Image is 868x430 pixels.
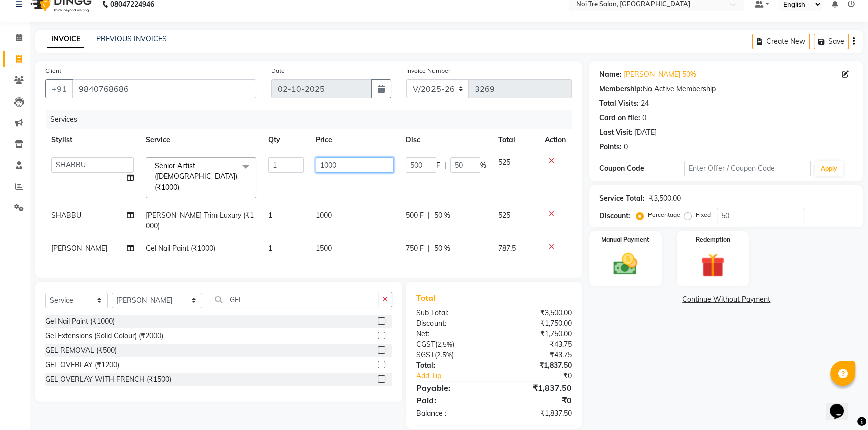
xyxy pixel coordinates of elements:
[409,308,494,318] div: Sub Total:
[271,66,285,75] label: Date
[45,66,61,75] label: Client
[649,193,681,204] div: ₹3,500.00
[599,211,630,221] div: Discount:
[428,210,430,221] span: |
[434,210,450,221] span: 50 %
[437,340,452,348] span: 2.5%
[210,292,378,307] input: Search or Scan
[696,235,730,244] label: Redemption
[46,110,579,129] div: Services
[146,211,254,230] span: [PERSON_NAME] Trim Luxury (₹1000)
[96,34,167,43] a: PREVIOUS INVOICES
[310,129,400,151] th: Price
[409,339,494,350] div: ( )
[179,183,184,192] a: x
[599,193,645,204] div: Service Total:
[826,390,858,420] iframe: chat widget
[444,160,446,171] span: |
[494,318,579,329] div: ₹1,750.00
[624,142,628,152] div: 0
[599,69,622,80] div: Name:
[494,350,579,360] div: ₹43.75
[591,294,861,305] a: Continue Without Payment
[409,394,494,406] div: Paid:
[416,340,435,349] span: CGST
[599,127,633,138] div: Last Visit:
[752,34,810,49] button: Create New
[45,374,171,385] div: GEL OVERLAY WITH FRENCH (₹1500)
[409,382,494,394] div: Payable:
[406,243,424,254] span: 750 F
[316,211,332,220] span: 1000
[492,129,539,151] th: Total
[409,350,494,360] div: ( )
[601,235,649,244] label: Manual Payment
[45,331,163,341] div: Gel Extensions (Solid Colour) (₹2000)
[508,371,579,381] div: ₹0
[51,244,107,253] span: [PERSON_NAME]
[72,79,256,98] input: Search by Name/Mobile/Email/Code
[684,161,811,176] input: Enter Offer / Coupon Code
[599,142,622,152] div: Points:
[409,318,494,329] div: Discount:
[696,210,711,219] label: Fixed
[498,211,510,220] span: 525
[635,127,657,138] div: [DATE]
[494,394,579,406] div: ₹0
[416,350,435,359] span: SGST
[693,250,732,280] img: _gift.svg
[480,160,486,171] span: %
[494,308,579,318] div: ₹3,500.00
[409,371,509,381] a: Add Tip
[498,244,516,253] span: 787.5
[599,113,640,123] div: Card on file:
[599,98,639,109] div: Total Visits:
[494,329,579,339] div: ₹1,750.00
[641,98,649,109] div: 24
[606,250,645,278] img: _cash.svg
[45,345,117,356] div: GEL REMOVAL (₹500)
[51,211,81,220] span: SHABBU
[599,84,643,94] div: Membership:
[155,161,237,192] span: Senior Artist ([DEMOGRAPHIC_DATA]) (₹1000)
[436,160,440,171] span: F
[409,360,494,371] div: Total:
[494,408,579,419] div: ₹1,837.50
[268,244,272,253] span: 1
[539,129,572,151] th: Action
[624,69,696,80] a: [PERSON_NAME] 50%
[262,129,310,151] th: Qty
[416,293,440,303] span: Total
[316,244,332,253] span: 1500
[599,163,684,174] div: Coupon Code
[648,210,680,219] label: Percentage
[642,113,646,123] div: 0
[146,244,215,253] span: Gel Nail Paint (₹1000)
[814,34,849,49] button: Save
[45,316,115,327] div: Gel Nail Paint (₹1000)
[494,339,579,350] div: ₹43.75
[494,382,579,394] div: ₹1,837.50
[599,84,853,94] div: No Active Membership
[47,30,84,48] a: INVOICE
[437,351,452,359] span: 2.5%
[406,210,424,221] span: 500 F
[45,79,73,98] button: +91
[268,211,272,220] span: 1
[428,243,430,254] span: |
[498,158,510,167] span: 525
[815,161,843,176] button: Apply
[140,129,262,151] th: Service
[409,408,494,419] div: Balance :
[434,243,450,254] span: 50 %
[494,360,579,371] div: ₹1,837.50
[406,66,450,75] label: Invoice Number
[400,129,492,151] th: Disc
[45,360,119,370] div: GEL OVERLAY (₹1200)
[45,129,140,151] th: Stylist
[409,329,494,339] div: Net:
